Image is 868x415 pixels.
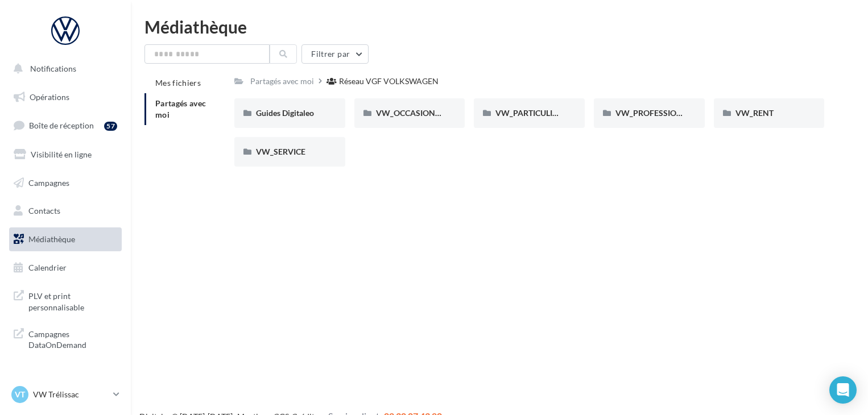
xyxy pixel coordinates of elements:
div: Réseau VGF VOLKSWAGEN [339,76,439,87]
a: Boîte de réception57 [7,113,124,138]
span: Boîte de réception [29,121,94,130]
a: Opérations [7,85,124,109]
span: Mes fichiers [155,78,201,88]
div: Médiathèque [144,18,854,35]
div: 57 [104,122,117,131]
div: Open Intercom Messenger [829,376,857,404]
p: VW Trélissac [33,389,109,400]
span: VW_SERVICE [256,147,305,156]
span: Notifications [30,64,76,73]
button: Notifications [7,57,119,81]
a: Contacts [7,199,124,223]
span: Contacts [28,206,60,215]
span: VW_PROFESSIONNELS [615,108,702,118]
a: Campagnes DataOnDemand [7,322,124,355]
span: Médiathèque [28,234,75,244]
span: PLV et print personnalisable [28,288,117,313]
span: Calendrier [28,263,67,272]
span: Guides Digitaleo [256,108,314,118]
span: VW_OCCASIONS_GARANTIES [376,108,487,118]
span: VT [15,389,25,400]
div: Partagés avec moi [250,76,314,87]
a: Médiathèque [7,227,124,251]
span: Campagnes [28,177,69,187]
span: Partagés avec moi [155,98,206,119]
span: Opérations [30,92,69,102]
a: Calendrier [7,256,124,280]
span: Campagnes DataOnDemand [28,326,117,351]
button: Filtrer par [301,44,369,64]
span: Visibilité en ligne [31,150,92,159]
span: VW_PARTICULIERS [495,108,567,118]
span: VW_RENT [735,108,774,118]
a: VT VW Trélissac [9,384,122,405]
a: Campagnes [7,171,124,195]
a: PLV et print personnalisable [7,284,124,317]
a: Visibilité en ligne [7,143,124,167]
